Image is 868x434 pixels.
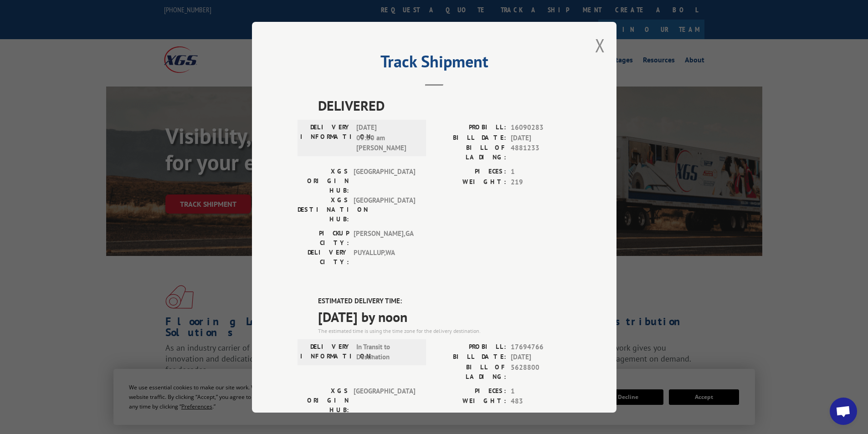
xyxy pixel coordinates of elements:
[511,386,571,396] span: 1
[356,123,418,153] span: [DATE] 09:30 am [PERSON_NAME]
[511,352,571,363] span: [DATE]
[354,248,415,267] span: PUYALLUP , WA
[298,229,349,248] label: PICKUP CITY:
[511,143,571,162] span: 4881233
[434,167,506,177] label: PIECES:
[434,143,506,162] label: BILL OF LADING:
[318,95,571,116] span: DELIVERED
[434,362,506,381] label: BILL OF LADING:
[354,167,415,195] span: [GEOGRAPHIC_DATA]
[298,386,349,414] label: XGS ORIGIN HUB:
[595,33,605,57] button: Close modal
[434,352,506,363] label: BILL DATE:
[356,342,418,362] span: In Transit to Destination
[354,386,415,414] span: [GEOGRAPHIC_DATA]
[434,396,506,407] label: WEIGHT:
[434,342,506,352] label: PROBILL:
[511,133,571,143] span: [DATE]
[298,248,349,267] label: DELIVERY CITY:
[511,177,571,187] span: 219
[298,55,571,72] h2: Track Shipment
[354,195,415,224] span: [GEOGRAPHIC_DATA]
[300,342,352,362] label: DELIVERY INFORMATION:
[434,133,506,143] label: BILL DATE:
[511,167,571,177] span: 1
[298,195,349,224] label: XGS DESTINATION HUB:
[830,398,857,425] div: Open chat
[511,396,571,407] span: 483
[318,306,571,327] span: [DATE] by noon
[298,167,349,195] label: XGS ORIGIN HUB:
[354,229,415,248] span: [PERSON_NAME] , GA
[318,327,571,335] div: The estimated time is using the time zone for the delivery destination.
[434,123,506,133] label: PROBILL:
[434,177,506,187] label: WEIGHT:
[511,362,571,381] span: 5628800
[318,296,571,306] label: ESTIMATED DELIVERY TIME:
[300,123,352,153] label: DELIVERY INFORMATION:
[511,123,571,133] span: 16090283
[434,386,506,396] label: PIECES:
[511,342,571,352] span: 17694766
